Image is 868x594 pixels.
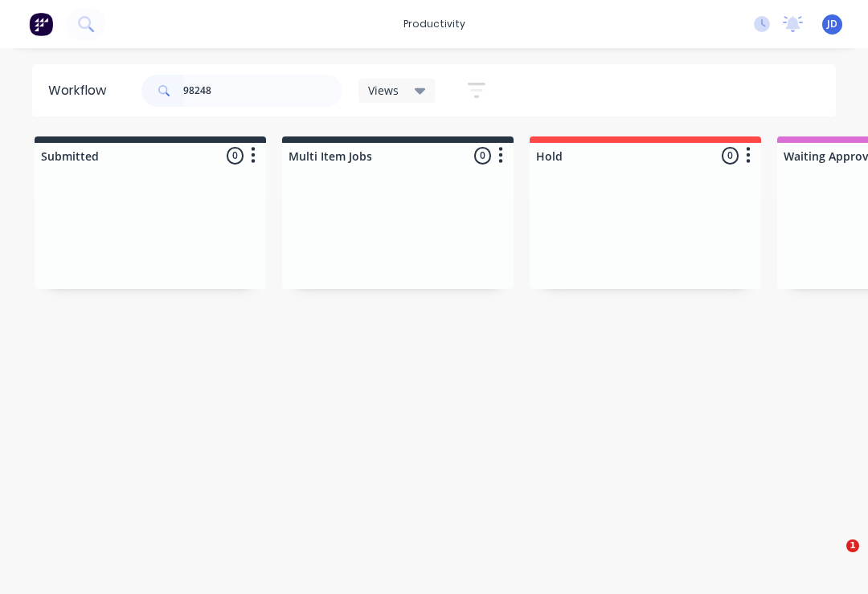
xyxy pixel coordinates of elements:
[368,82,399,99] span: Views
[827,17,837,31] span: JD
[29,12,53,36] img: Factory
[48,81,114,100] div: Workflow
[846,539,859,552] span: 1
[395,12,473,36] div: productivity
[183,75,342,107] input: Search for orders...
[813,539,852,578] iframe: Intercom live chat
